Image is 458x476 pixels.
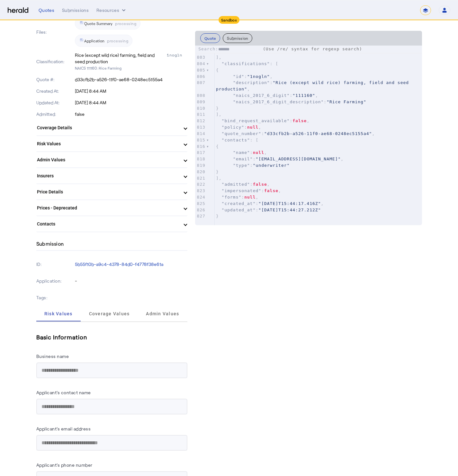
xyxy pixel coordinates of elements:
[233,74,244,79] span: "id"
[216,74,273,79] span: : ,
[195,124,206,131] div: 813
[36,168,187,183] mat-expansion-panel-header: Insurers
[195,175,206,182] div: 821
[36,200,187,216] mat-expansion-panel-header: Prices - Deprecated
[264,131,372,136] span: "d33cfb2b-a526-11f0-ae68-0248ec5155a4"
[195,143,206,150] div: 816
[195,200,206,207] div: 825
[167,52,187,65] div: 1nogln
[36,136,187,151] mat-expansion-panel-header: Risk Values
[195,169,206,175] div: 820
[198,47,260,51] label: Search:
[216,80,412,91] span: "Rice (except wild rice) farming, field and seed production"
[222,131,262,136] span: "quote_number"
[37,157,179,163] mat-panel-title: Admin Values
[244,195,256,200] span: null
[36,120,187,135] mat-expansion-panel-header: Coverage Details
[216,99,366,104] span: :
[75,261,187,268] p: 5b55f10b-a9c4-4378-84d0-f4778f38e61a
[75,65,187,71] p: NAICS 111160: Rice Farming
[36,216,187,232] mat-expansion-panel-header: Contacts
[36,260,74,269] p: ID:
[36,332,187,342] h5: Basic Information
[222,182,250,187] span: "admitted"
[216,144,219,149] span: {
[36,240,64,248] h4: Submission
[96,7,127,13] button: Resources dropdown menu
[36,390,91,395] label: Applicant's contact name
[36,426,91,431] label: Applicant's email address
[37,124,179,131] mat-panel-title: Coverage Details
[195,207,206,213] div: 826
[292,118,307,123] span: false
[75,88,187,94] p: [DATE] 8:44 AM
[195,156,206,162] div: 818
[36,462,93,468] label: Applicant's phone number
[195,188,206,194] div: 823
[292,93,315,98] span: "111160"
[200,33,220,43] button: Quote
[216,176,222,181] span: ],
[216,188,281,193] span: : ,
[195,118,206,124] div: 812
[195,111,206,118] div: 811
[195,99,206,105] div: 809
[44,311,73,316] span: Risk Values
[36,88,74,94] p: Created At:
[327,99,366,104] span: "Rice Farming"
[195,73,206,80] div: 806
[247,125,258,130] span: null
[36,184,187,200] mat-expansion-panel-header: Price Details
[146,311,179,316] span: Admin Values
[36,29,74,35] p: Files:
[37,221,179,227] mat-panel-title: Contacts
[253,163,290,168] span: "underwriter"
[36,99,74,106] p: Updated At:
[216,68,219,72] span: {
[36,76,74,83] p: Quote #:
[222,195,242,200] span: "forms"
[195,131,206,137] div: 814
[233,150,250,155] span: "name"
[216,80,412,91] span: : ,
[36,353,69,359] label: Business name
[36,111,74,117] p: Admitted:
[263,47,362,51] span: (Use /re/ syntax for regexp search)
[195,194,206,200] div: 824
[216,61,278,66] span: : [
[195,105,206,112] div: 810
[223,33,252,43] button: Submission
[216,163,290,168] span: :
[195,54,206,61] div: 803
[216,118,310,123] span: : ,
[37,205,179,211] mat-panel-title: Prices - Deprecated
[36,58,74,65] p: Classification:
[253,150,264,155] span: null
[36,276,74,285] p: Application:
[8,7,28,13] img: Herald Logo
[216,208,321,212] span: :
[216,138,259,142] span: : [
[216,55,222,60] span: ],
[75,76,187,83] p: d33cfb2b-a526-11f0-ae68-0248ec5155a4
[216,150,267,155] span: : ,
[195,61,206,67] div: 804
[218,46,260,53] input: Search:
[75,278,187,284] p: -
[39,7,54,13] div: Quotes
[36,152,187,167] mat-expansion-panel-header: Admin Values
[222,61,270,66] span: "classifications"
[233,93,290,98] span: "naics_2017_6_digit"
[75,52,166,65] div: Rice (except wild rice) farming, field and seed production
[222,125,245,130] span: "policy"
[216,93,318,98] span: : ,
[216,214,219,218] span: }
[37,189,179,195] mat-panel-title: Price Details
[222,138,250,142] span: "contacts"
[37,140,179,147] mat-panel-title: Risk Values
[233,157,253,161] span: "email"
[216,125,261,130] span: : ,
[195,213,206,219] div: 827
[62,7,89,13] div: Submissions
[89,311,130,316] span: Coverage Values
